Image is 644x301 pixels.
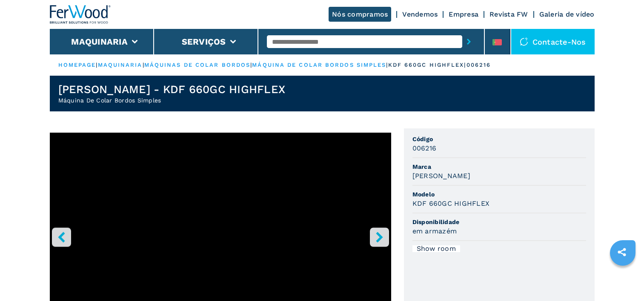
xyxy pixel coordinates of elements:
span: Código [412,135,586,143]
div: Show room [412,245,460,252]
button: submit-button [462,32,475,51]
a: sharethis [611,241,633,263]
button: right-button [370,227,389,247]
a: máquina de colar bordos simples [252,62,386,68]
h2: Máquina De Colar Bordos Simples [58,96,286,105]
h3: [PERSON_NAME] [412,171,470,181]
a: HOMEPAGE [58,62,96,68]
span: | [386,62,388,68]
h3: em armazém [412,226,457,236]
span: Marca [412,162,586,171]
h1: [PERSON_NAME] - KDF 660GC HIGHFLEX [58,82,286,96]
img: Contacte-nos [520,37,528,46]
p: 006216 [467,61,491,69]
a: Nós compramos [329,7,391,22]
a: Vendemos [402,10,438,18]
span: Disponibilidade [412,218,586,226]
a: maquinaria [98,62,143,68]
a: Empresa [449,10,478,18]
h3: 006216 [412,143,437,153]
div: Contacte-nos [511,29,595,54]
h3: KDF 660GC HIGHFLEX [412,199,490,208]
button: Serviços [182,37,226,47]
p: kdf 660gc highflex | [388,61,467,69]
button: Maquinaria [71,37,128,47]
a: Revista FW [489,10,528,18]
img: Ferwood [50,5,111,24]
a: máquinas de colar bordos [144,62,250,68]
span: Modelo [412,190,586,199]
button: left-button [52,227,71,247]
iframe: Chat [608,263,638,295]
span: | [250,62,252,68]
a: Galeria de vídeo [539,10,595,18]
span: | [143,62,144,68]
span: | [96,62,97,68]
